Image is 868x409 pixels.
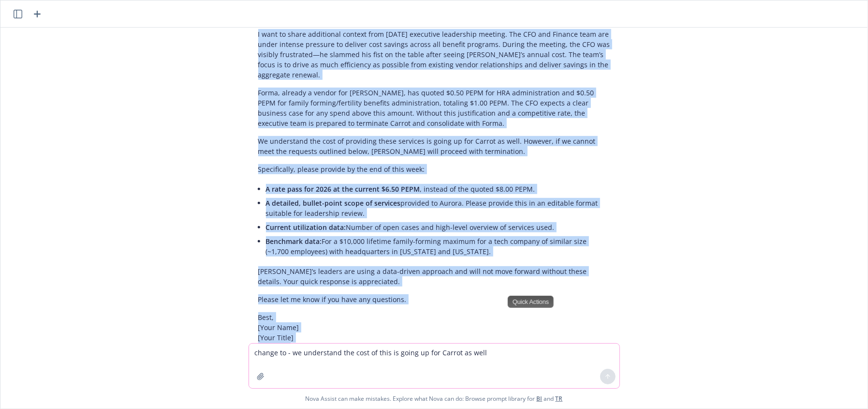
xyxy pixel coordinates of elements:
li: For a $10,000 lifetime family-forming maximum for a tech company of similar size (~1,700 employee... [266,234,610,258]
a: TR [556,394,563,403]
li: , instead of the quoted $8.00 PEPM. [266,182,610,196]
li: provided to Aurora. Please provide this in an editable format suitable for leadership review. [266,196,610,220]
p: I want to share additional context from [DATE] executive leadership meeting. The CFO and Finance ... [258,29,610,80]
a: BI [537,394,543,403]
li: Number of open cases and high-level overview of services used. [266,220,610,234]
p: We understand the cost of providing these services is going up for Carrot as well. However, if we... [258,136,610,156]
span: Current utilization data: [266,223,346,232]
p: [PERSON_NAME]’s leaders are using a data-driven approach and will not move forward without these ... [258,266,610,287]
span: Benchmark data: [266,237,322,246]
span: A detailed, bullet-point scope of services [266,198,401,208]
p: Best, [Your Name] [Your Title] Newfront [Your Contact Information] [258,312,610,363]
span: Nova Assist can make mistakes. Explore what Nova can do: Browse prompt library for and [4,389,864,409]
p: Specifically, please provide by the end of this week: [258,164,610,174]
p: Forma, already a vendor for [PERSON_NAME], has quoted $0.50 PEPM for HRA administration and $0.50... [258,88,610,128]
span: A rate pass for 2026 at the current $6.50 PEPM [266,184,420,194]
p: Please let me know if you have any questions. [258,294,610,304]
